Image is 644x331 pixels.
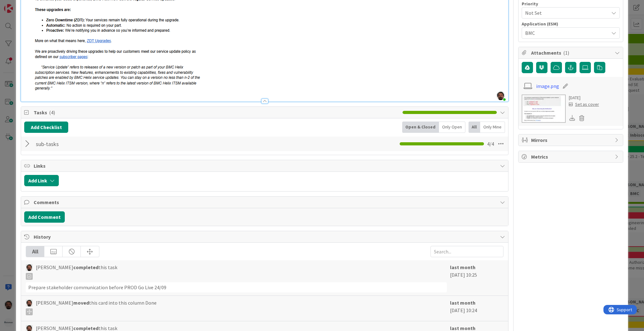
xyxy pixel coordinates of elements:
input: Add Checklist... [34,138,175,149]
div: Only Open [439,122,465,133]
span: ( 4 ) [49,109,55,116]
span: Not Set [525,8,606,17]
div: Set as cover [569,101,599,108]
b: moved [73,300,89,306]
span: Support [13,1,29,8]
div: [DATE] [569,95,599,101]
div: Open & Closed [402,122,439,133]
div: Prepare stakeholder communication before PROD Go Live 24/09 [26,282,447,292]
button: Add Link [24,175,59,186]
a: image.png [536,82,559,90]
span: Mirrors [531,136,612,144]
img: AC [26,264,33,271]
span: Links [34,162,497,170]
button: Add Comment [24,211,65,223]
img: AC [26,300,33,307]
span: 4 / 4 [487,140,494,148]
b: last month [450,264,475,270]
span: Tasks [34,109,399,116]
div: Priority [522,2,620,6]
div: All [469,122,480,133]
img: OnCl7LGpK6aSgKCc2ZdSmTqaINaX6qd1.png [496,91,505,100]
input: Search... [430,246,503,257]
b: last month [450,300,475,306]
span: BMC [525,29,606,37]
span: Attachments [531,49,612,57]
div: All [26,246,44,257]
span: Metrics [531,153,612,160]
div: Application (ESM) [522,22,620,26]
span: History [34,233,497,241]
span: ( 1 ) [563,50,569,56]
span: [PERSON_NAME] this task [36,263,117,280]
div: Only Mine [480,122,505,133]
div: [DATE] 10:25 [450,263,503,292]
div: [DATE] 10:24 [450,299,503,318]
div: Download [569,114,576,122]
button: Add Checklist [24,122,68,133]
span: [PERSON_NAME] this card into this column Done [36,299,157,315]
span: Comments [34,198,497,206]
b: completed [73,264,98,270]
